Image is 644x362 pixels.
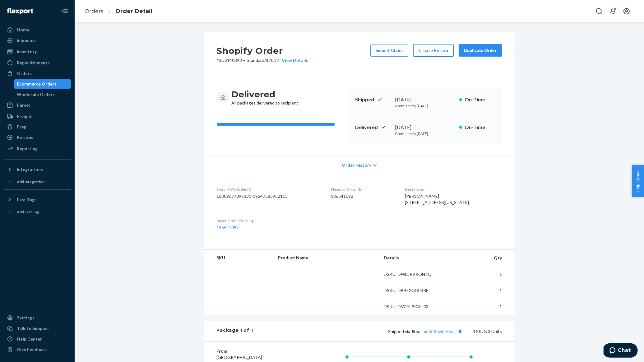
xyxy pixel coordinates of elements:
p: # #US140093 / $20.27 [217,57,308,63]
th: SKU [204,250,273,266]
a: Parcel [4,100,71,110]
button: Open notifications [607,5,619,17]
span: [PERSON_NAME] [STREET_ADDRESS][US_STATE] [405,193,469,205]
dt: Shopify V3 Order ID [217,187,321,192]
div: Talk to Support [17,325,49,332]
a: Home [4,25,71,35]
p: On-Time [465,96,495,103]
button: Open account menu [620,5,633,17]
th: Product Name [273,250,379,266]
a: mddf2dwbr8by [424,329,454,334]
div: Replenishments [17,60,50,66]
div: 3 SKUs 3 Units [253,327,502,335]
dt: Buyer Order Tracking [217,218,321,223]
div: DSKU: DBBE2GGLBRF [384,287,442,294]
button: Fast Tags [4,195,71,205]
p: Promised by [DATE] [396,131,454,136]
div: Orders [17,70,32,77]
img: Flexport logo [7,8,33,14]
h3: Delivered [232,89,299,100]
button: Copy tracking number [456,327,464,335]
button: Submit Claim [370,44,408,57]
a: Inbounds [4,35,71,45]
div: Prep [17,124,26,130]
div: Home [17,27,29,33]
ol: breadcrumbs [80,2,157,21]
button: Duplicate Order [459,44,502,57]
iframe: Opens a widget where you can chat to one of our agents [604,343,638,359]
div: Ecommerce Orders [17,81,57,87]
div: Give Feedback [17,346,47,353]
dd: 16309677097331-19247585952115 [217,193,321,199]
div: Reporting [17,146,38,152]
div: [DATE] [396,96,454,103]
a: Returns [4,132,71,142]
a: Freight [4,111,71,121]
a: Ecommerce Orders [14,79,71,89]
a: Help Center [4,334,71,344]
button: Talk to Support [4,323,71,333]
div: Returns [17,134,33,141]
span: [GEOGRAPHIC_DATA] [217,355,262,360]
button: View Details [280,57,308,63]
div: Add Fast Tag [17,209,39,215]
th: Qty [447,250,514,266]
a: Orders [85,8,104,15]
a: Replenishments [4,58,71,68]
button: Help Center [632,165,644,197]
th: Details [379,250,447,266]
dt: Destination [405,187,502,192]
a: Prep [4,122,71,132]
a: Settings [4,313,71,323]
a: Add Fast Tag [4,207,71,217]
div: [DATE] [396,124,454,131]
td: 1 [447,299,514,315]
span: Order History [342,162,371,168]
p: Shipped [355,96,391,103]
td: 1 [447,282,514,299]
div: Freight [17,113,32,119]
a: Orders [4,68,71,78]
div: Fast Tags [17,197,37,203]
p: On-Time [465,124,495,131]
p: Delivered [355,124,391,131]
div: All packages delivered to recipient [232,89,299,106]
dt: From [217,348,291,354]
div: Package 1 of 1 [217,327,253,335]
h2: Shopify Order [217,44,308,57]
a: Add Integration [4,177,71,187]
span: • [243,58,246,63]
div: DSKU: DVRYL9KVH03 [384,304,442,310]
dt: Flexport Order ID [331,187,395,192]
a: Order Detail [115,8,152,15]
div: Inventory [17,49,37,55]
span: Standard [247,58,265,63]
a: 136541092 [217,225,239,230]
div: Settings [17,315,35,321]
div: DSKU: DWLLRVRONTQ [384,271,442,277]
p: Promised by [DATE] [396,103,454,109]
td: 1 [447,266,514,283]
a: Reporting [4,144,71,154]
div: Integrations [17,166,43,173]
div: Parcel [17,102,30,108]
button: Close Navigation [58,5,71,17]
dd: 136541092 [331,193,395,199]
div: Add Integration [17,179,44,184]
button: Open Search Box [593,5,605,17]
div: Help Center [17,336,42,342]
div: Wholesale Orders [17,91,55,98]
button: Give Feedback [4,345,71,355]
button: Integrations [4,165,71,174]
a: Inventory [4,47,71,57]
a: Wholesale Orders [14,90,71,100]
div: Inbounds [17,37,36,44]
button: Create Return [413,44,454,57]
div: Duplicate Order [464,47,497,53]
span: Shipped via Jitsu [388,329,464,334]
